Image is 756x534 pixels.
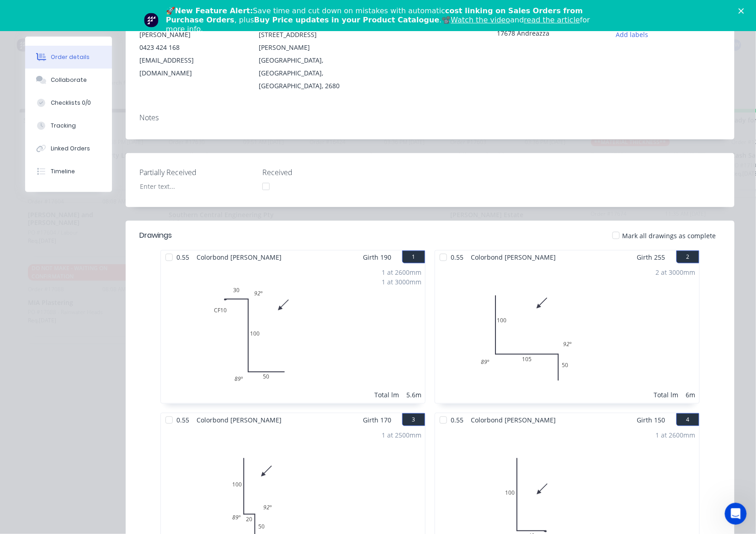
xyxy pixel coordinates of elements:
div: Total lm [654,390,679,400]
div: Collaborate [51,76,87,84]
span: Colorbond [PERSON_NAME] [467,413,559,427]
button: 4 [676,413,699,426]
iframe: Intercom live chat [725,503,747,525]
div: 1 at 2600mm [656,430,696,440]
span: 0.55 [173,251,193,264]
button: Order details [25,46,112,69]
div: 6m [686,390,696,400]
span: Colorbond [PERSON_NAME] [467,251,559,264]
div: Timeline [51,167,75,176]
div: 🚀 Save time and cut down on mistakes with automatic , plus .📽️ and for more info. [166,6,597,34]
div: 1 at 2500mm [382,430,421,440]
a: Watch the video [451,16,511,24]
div: Tracking [51,122,76,130]
span: Girth 190 [363,251,391,264]
div: 1 at 2600mm [382,267,421,277]
span: Girth 170 [363,413,391,427]
span: Mark all drawings as complete [623,231,716,240]
div: Notes [139,113,721,122]
div: 1 at 3000mm [382,277,421,287]
button: Add labels [611,28,653,41]
button: Timeline [25,160,112,183]
div: Linked Orders [51,144,90,153]
div: [STREET_ADDRESS][PERSON_NAME][GEOGRAPHIC_DATA], [GEOGRAPHIC_DATA], [GEOGRAPHIC_DATA], 2680 [259,28,363,92]
span: 0.55 [447,413,467,427]
button: Linked Orders [25,137,112,160]
div: 01001055089º92º2 at 3000mmTotal lm6m [435,264,699,403]
b: cost linking on Sales Orders from Purchase Orders [166,6,583,24]
div: Checklists 0/0 [51,99,91,107]
span: Girth 255 [637,251,665,264]
button: 1 [402,251,425,263]
button: Tracking [25,114,112,137]
div: [EMAIL_ADDRESS][DOMAIN_NAME] [139,54,244,80]
span: Colorbond [PERSON_NAME] [193,413,285,427]
span: 0.55 [173,413,193,427]
img: Profile image for Team [144,13,159,27]
div: [STREET_ADDRESS][PERSON_NAME] [259,28,363,54]
button: Checklists 0/0 [25,91,112,114]
span: Colorbond [PERSON_NAME] [193,251,285,264]
button: 2 [676,251,699,263]
div: Total lm [374,390,399,400]
div: 0423 424 168 [139,41,244,54]
div: [PERSON_NAME] [139,28,244,41]
b: New Feature Alert: [175,6,253,15]
button: 3 [402,413,425,426]
label: Received [262,167,377,178]
div: 17678 Andreazza [497,28,602,41]
div: Close [739,8,748,14]
span: 0.55 [447,251,467,264]
div: [PERSON_NAME]0423 424 168[EMAIL_ADDRESS][DOMAIN_NAME] [139,28,244,80]
button: Collaborate [25,69,112,91]
label: Partially Received [139,167,254,178]
div: 5.6m [406,390,421,400]
a: read the article [524,16,580,24]
div: 0CF10301005092º89º1 at 2600mm1 at 3000mmTotal lm5.6m [161,264,425,403]
div: [GEOGRAPHIC_DATA], [GEOGRAPHIC_DATA], [GEOGRAPHIC_DATA], 2680 [259,54,363,92]
div: 2 at 3000mm [656,267,696,277]
div: Order details [51,53,90,61]
span: Girth 150 [637,413,665,427]
b: Buy Price updates in your Product Catalogue [254,16,439,24]
div: Drawings [139,230,172,241]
